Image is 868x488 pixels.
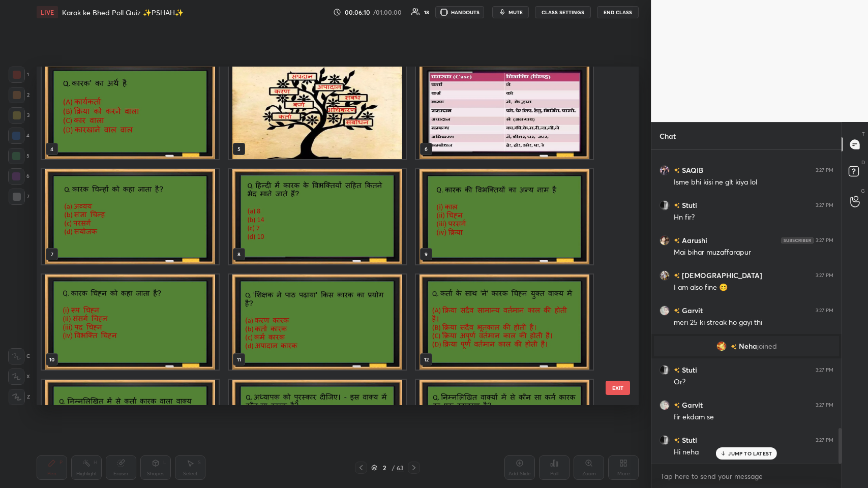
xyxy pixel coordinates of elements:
img: ad665baec5454a9cabef7c54cc24e754.jpg [660,165,670,175]
div: 3:27 PM [816,367,833,373]
div: grid [37,67,621,405]
img: 1756979574510E3P.pdf [229,274,406,370]
p: D [861,159,865,166]
h6: [DEMOGRAPHIC_DATA] [680,270,762,281]
div: Hi neha [674,447,833,457]
div: 18 [424,10,429,15]
div: 3 [9,107,29,124]
div: 3:27 PM [816,308,833,314]
div: 1 [9,67,29,83]
img: 3 [716,341,727,351]
img: 953fb251cc4041df89fa060d3bfc94f2.jpg [660,235,670,246]
div: Hn fir? [674,212,833,223]
span: Neha [739,342,757,350]
div: meri 25 ki streak ho gayi thi [674,318,833,328]
img: 1756979574510E3P.pdf [42,64,219,159]
span: joined [757,342,777,350]
img: f78341ce04cc4a2fa535e4ebb0b298ad.jpg [660,435,670,445]
img: 1756979574510E3P.pdf [229,169,406,264]
img: no-rating-badge.077c3623.svg [674,168,680,173]
img: 1756979574510E3P.pdf [416,64,593,159]
button: EXIT [606,381,630,395]
button: mute [492,6,529,18]
p: G [861,187,865,195]
img: 1756979574510E3P.pdf [42,380,219,475]
div: fir ekdam se [674,412,833,422]
img: no-rating-badge.077c3623.svg [674,308,680,314]
img: 1756979574510E3P.pdf [229,64,406,159]
div: Mai bihar muzaffarapur [674,248,833,258]
div: 3:27 PM [816,437,833,443]
div: C [8,348,30,364]
div: X [8,369,30,385]
div: 7 [9,189,29,205]
img: e35f31e61544412f9e446b98ea258c90.jpg [660,400,670,410]
div: 6 [8,168,29,185]
div: 2 [9,87,29,103]
h6: Garvit [680,400,703,410]
div: 3:27 PM [816,402,833,408]
img: e35f31e61544412f9e446b98ea258c90.jpg [660,306,670,316]
div: Z [9,389,30,405]
button: End Class [597,6,639,18]
p: T [862,130,865,138]
div: grid [651,150,842,463]
img: no-rating-badge.077c3623.svg [674,368,680,373]
h6: Stuti [680,435,697,445]
div: 2 [379,465,390,471]
img: no-rating-badge.077c3623.svg [674,438,680,443]
div: 4 [8,128,29,144]
div: LIVE [37,6,58,18]
button: CLASS SETTINGS [535,6,591,18]
img: no-rating-badge.077c3623.svg [674,403,680,408]
h6: Stuti [680,200,697,210]
div: 3:27 PM [816,202,833,208]
img: 1756979574510E3P.pdf [416,169,593,264]
h6: Stuti [680,364,697,375]
div: Or? [674,377,833,387]
img: no-rating-badge.077c3623.svg [674,273,680,279]
img: 4P8fHbbgJtejmAAAAAElFTkSuQmCC [781,237,814,243]
img: 1756979574510E3P.pdf [416,274,593,370]
h6: Aarushi [680,235,707,246]
h4: Karak ke Bhed Poll Quiz ✨PSHAH✨ [62,8,184,17]
div: 3:27 PM [816,167,833,173]
img: 1756979574510E3P.pdf [42,274,219,370]
img: no-rating-badge.077c3623.svg [674,203,680,208]
p: Chat [651,123,684,149]
img: 1756979574510E3P.pdf [42,169,219,264]
div: 5 [8,148,29,164]
div: I am also fine 😊 [674,283,833,293]
div: Isme bhi kisi ne glt kiya lol [674,177,833,188]
h6: SAQIB [680,165,703,175]
img: 90cc04f8eb8f4c9caef74d09a2f96b62.jpg [660,270,670,281]
img: f78341ce04cc4a2fa535e4ebb0b298ad.jpg [660,200,670,210]
div: / [392,465,395,471]
span: mute [508,9,523,16]
div: 63 [397,463,404,472]
img: f78341ce04cc4a2fa535e4ebb0b298ad.jpg [660,365,670,375]
div: 3:27 PM [816,272,833,279]
button: HANDOUTS [435,6,484,18]
img: no-rating-badge.077c3623.svg [731,344,737,350]
p: JUMP TO LATEST [728,450,772,456]
h6: Garvit [680,305,703,316]
img: no-rating-badge.077c3623.svg [674,238,680,243]
img: 1756979574510E3P.pdf [229,380,406,475]
img: 1756979574510E3P.pdf [416,380,593,475]
div: 3:27 PM [816,237,833,243]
